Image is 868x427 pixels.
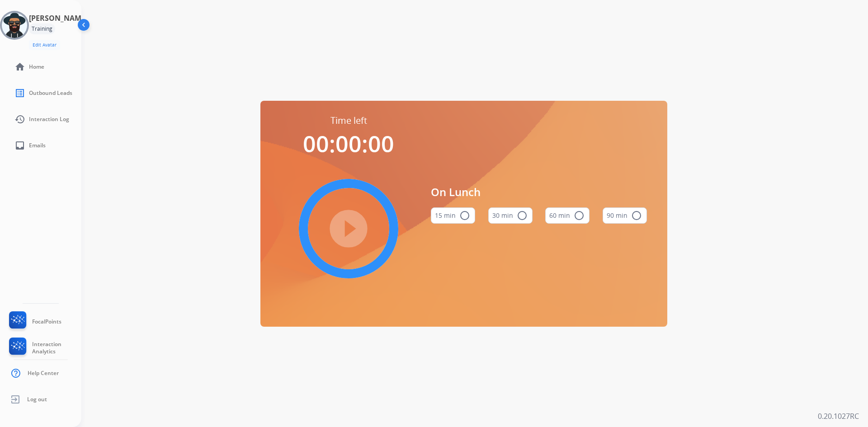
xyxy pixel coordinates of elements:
span: Home [29,63,44,70]
img: avatar [2,13,27,38]
span: Interaction Analytics [32,341,81,355]
mat-icon: history [14,114,25,125]
div: Training [29,23,55,34]
span: FocalPoints [32,318,61,325]
h3: [PERSON_NAME] [29,13,88,23]
span: Interaction Log [29,116,69,123]
mat-icon: radio_button_unchecked [517,210,528,221]
span: Outbound Leads [29,89,72,97]
button: 90 min [603,207,647,224]
a: Interaction Analytics [7,338,81,358]
mat-icon: radio_button_unchecked [459,210,470,221]
button: 15 min [431,207,475,224]
p: 0.20.1027RC [818,411,859,422]
span: Emails [29,142,46,149]
mat-icon: home [14,61,25,72]
span: Help Center [28,370,59,377]
span: 00:00:00 [303,128,394,159]
mat-icon: list_alt [14,88,25,99]
span: On Lunch [431,184,647,200]
button: 60 min [545,207,590,224]
mat-icon: radio_button_unchecked [631,210,642,221]
button: 30 min [488,207,533,224]
button: Edit Avatar [29,40,60,50]
mat-icon: radio_button_unchecked [574,210,585,221]
span: Time left [330,114,367,127]
a: FocalPoints [7,311,61,332]
span: Log out [27,396,47,403]
mat-icon: inbox [14,140,25,151]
